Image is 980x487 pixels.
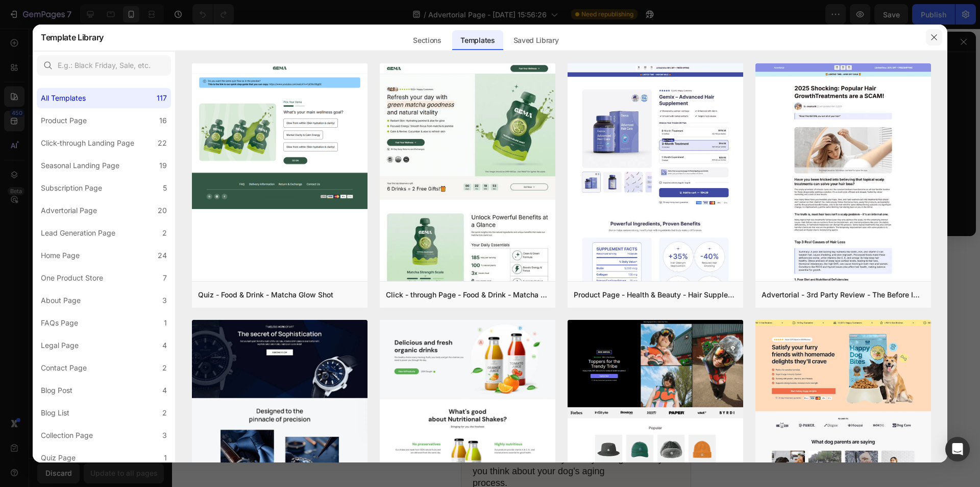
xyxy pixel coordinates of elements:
[37,55,171,76] input: E.g.: Black Friday, Sale, etc.
[163,272,167,284] div: 7
[41,317,78,329] div: FAQs Page
[945,437,970,461] div: Open Intercom Messenger
[163,182,167,194] div: 5
[164,452,167,464] div: 1
[11,365,218,413] p: Dear dog parent, My name is [PERSON_NAME], and I've been a veterinarian for 21 years.
[94,78,148,86] div: Drop element here
[158,204,167,217] div: 20
[41,24,104,51] h2: Template Library
[47,205,215,214] p: Published on [DATE] By Dr. [PERSON_NAME], DVM
[41,429,93,442] div: Collection Page
[10,117,219,183] h1: Vet Exposes the Hidden Threat: Why 3 Out of 4 Dogs Are Suffering in Silence from Undiagnosed Hear...
[41,227,115,239] div: Lead Generation Page
[162,294,167,307] div: 3
[41,452,76,464] div: Quiz Page
[41,114,87,127] div: Product Page
[192,63,367,210] img: quiz-1.png
[41,249,80,262] div: Home Page
[18,199,38,220] img: gempages_581682809412780771-2dcfb412-734c-4951-b9f2-afea92e540d4.webp
[158,249,167,262] div: 24
[159,114,167,127] div: 16
[41,137,134,149] div: Click-through Landing Page
[41,362,87,374] div: Contact Page
[41,92,86,104] div: All Templates
[164,317,167,329] div: 1
[41,407,69,419] div: Blog List
[95,29,134,67] img: gempages_581682809412780771-15704c9e-81a6-49ab-938b-1e3764965ae2.png
[157,92,167,104] div: 117
[158,137,167,149] div: 22
[11,317,218,365] p: "By the time most owners catch heart disease, the damage is already done. It's one of the most si...
[452,30,503,51] div: Templates
[162,339,167,352] div: 4
[41,339,79,352] div: Legal Page
[41,204,97,217] div: Advertorial Page
[162,407,167,419] div: 2
[41,159,119,172] div: Seasonal Landing Page
[505,30,567,51] div: Saved Library
[11,413,218,461] p: What I'm about to tell you may change the way you think about your dog's aging process.
[162,429,167,442] div: 3
[762,289,925,301] div: Advertorial - 3rd Party Review - The Before Image - Hair Supplement
[198,289,333,301] div: Quiz - Food & Drink - Matcha Glow Shot
[41,294,81,307] div: About Page
[162,362,167,374] div: 2
[41,272,103,284] div: One Product Store
[162,384,167,397] div: 4
[41,182,102,194] div: Subscription Page
[574,289,737,301] div: Product Page - Health & Beauty - Hair Supplement
[162,227,167,239] div: 2
[10,236,219,306] img: gempages_581682809412780771-89f564a1-6ab5-4ddd-8716-f3503aa44200.webp
[70,5,114,15] span: Mobile ( 449 px)
[159,159,167,172] div: 19
[405,30,449,51] div: Sections
[41,384,72,397] div: Blog Post
[386,289,549,301] div: Click - through Page - Food & Drink - Matcha Glow Shot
